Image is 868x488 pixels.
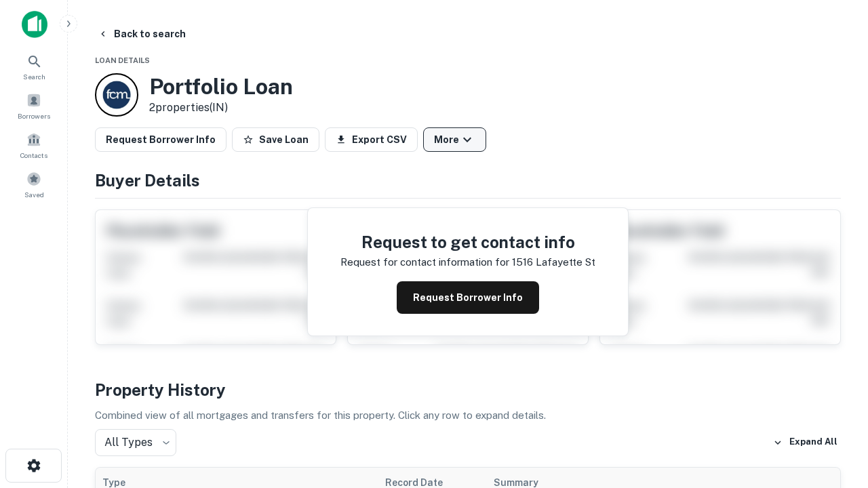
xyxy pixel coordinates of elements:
h4: Property History [95,378,841,402]
span: Contacts [20,150,47,161]
button: Save Loan [232,127,319,152]
a: Saved [4,166,64,203]
h4: Request to get contact info [340,230,595,254]
button: Back to search [92,22,191,46]
div: All Types [95,429,176,456]
span: Search [23,71,45,82]
h4: Buyer Details [95,168,841,192]
button: Request Borrower Info [397,281,539,314]
p: 1516 lafayette st [512,254,595,270]
button: Export CSV [325,127,418,152]
a: Search [4,48,64,85]
img: capitalize-icon.png [22,11,47,38]
span: Borrowers [18,110,50,121]
button: More [423,127,486,152]
span: Loan Details [95,56,150,64]
p: Request for contact information for [340,254,509,270]
p: 2 properties (IN) [149,100,293,116]
span: Saved [24,189,44,200]
p: Combined view of all mortgages and transfers for this property. Click any row to expand details. [95,407,841,424]
iframe: Chat Widget [800,380,868,445]
a: Borrowers [4,87,64,124]
button: Request Borrower Info [95,127,226,152]
h3: Portfolio Loan [149,74,293,100]
button: Expand All [770,432,841,453]
a: Contacts [4,127,64,163]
